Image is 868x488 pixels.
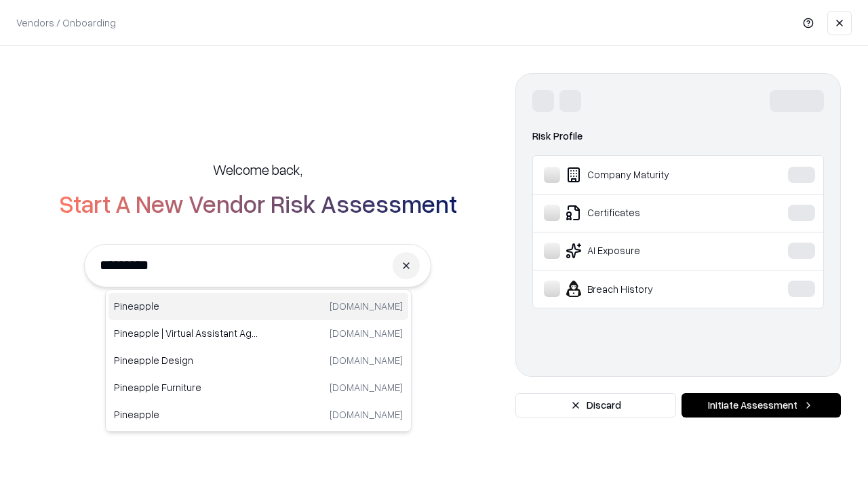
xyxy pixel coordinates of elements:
[544,167,747,183] div: Company Maturity
[330,380,403,394] p: [DOMAIN_NAME]
[330,299,403,313] p: [DOMAIN_NAME]
[682,393,841,418] button: Initiate Assessment
[105,289,412,432] div: Suggestions
[544,205,747,221] div: Certificates
[114,299,258,313] p: Pineapple
[114,407,258,422] p: Pineapple
[330,353,403,367] p: [DOMAIN_NAME]
[515,393,676,418] button: Discard
[213,160,302,179] h5: Welcome back,
[544,243,747,259] div: AI Exposure
[330,326,403,340] p: [DOMAIN_NAME]
[16,16,116,30] p: Vendors / Onboarding
[544,281,747,297] div: Breach History
[114,326,258,340] p: Pineapple | Virtual Assistant Agency
[114,380,258,394] p: Pineapple Furniture
[59,190,457,217] h2: Start A New Vendor Risk Assessment
[532,128,824,144] div: Risk Profile
[330,407,403,422] p: [DOMAIN_NAME]
[114,353,258,367] p: Pineapple Design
